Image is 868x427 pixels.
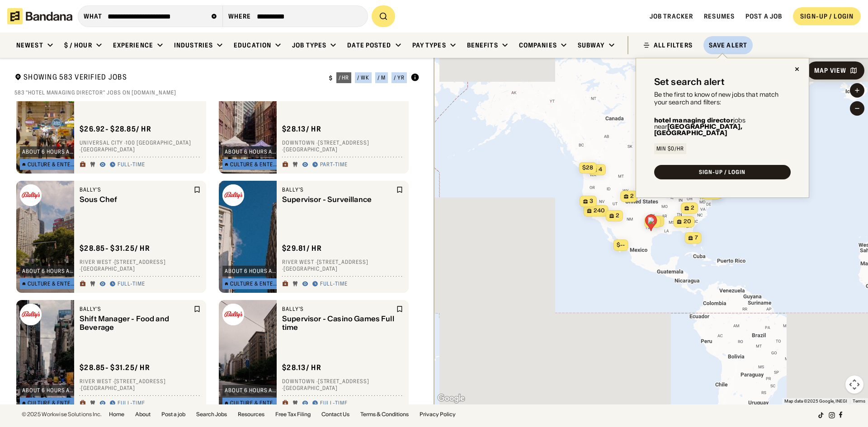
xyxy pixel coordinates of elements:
div: grid [14,101,420,404]
img: Bally's logo [222,304,244,325]
div: $ / hour [64,41,92,49]
div: Benefits [467,41,498,49]
div: $ 28.85 - $31.25 / hr [80,244,150,253]
div: about 6 hours ago [22,149,75,155]
div: Map View [814,67,846,74]
div: Subway [578,41,605,49]
div: Culture & Entertainment [230,162,277,167]
div: 583 "Hotel Managing Director" jobs on [DOMAIN_NAME] [14,89,420,96]
div: Bally's [80,186,192,193]
a: Post a job [745,12,782,20]
a: Resumes [704,12,735,20]
span: $28 [582,164,593,171]
div: Full-time [118,161,145,169]
div: what [84,12,102,20]
div: jobs near [654,117,791,136]
div: Experience [113,41,153,49]
span: Map data ©2025 Google, INEGI [784,399,847,404]
b: [GEOGRAPHIC_DATA], [GEOGRAPHIC_DATA] [654,122,743,137]
div: Industries [174,41,213,49]
span: 7 [695,234,698,242]
span: 2 [691,204,694,212]
div: Downtown · [STREET_ADDRESS] · [GEOGRAPHIC_DATA] [282,378,403,392]
div: / hr [339,75,349,80]
div: Shift Manager - Food and Beverage [80,314,192,332]
img: Google [436,393,466,404]
img: Bally's logo [222,184,244,206]
div: $ 26.92 - $28.85 / hr [80,124,151,134]
div: Culture & Entertainment [28,162,75,167]
div: Supervisor - Surveillance [282,195,394,204]
div: Bally's [80,305,192,313]
div: ALL FILTERS [654,42,693,48]
div: Culture & Entertainment [28,281,75,286]
span: 3 [590,197,593,205]
div: Culture & Entertainment [230,400,277,406]
div: $ 28.13 / hr [282,363,321,372]
span: 2 [630,192,634,200]
div: Pay Types [412,41,446,49]
div: Sous Chef [80,195,192,204]
div: / m [377,75,386,80]
a: Post a job [161,412,185,417]
a: Search Jobs [196,412,227,417]
div: about 6 hours ago [225,388,277,393]
div: Job Types [292,41,326,49]
div: $ 28.85 - $31.25 / hr [80,363,150,372]
div: Culture & Entertainment [230,281,277,286]
img: Bally's logo [20,304,42,325]
div: SIGN-UP / LOGIN [699,169,745,175]
a: Terms (opens in new tab) [853,399,865,404]
a: Resources [238,412,264,417]
a: Privacy Policy [420,412,456,417]
div: about 6 hours ago [22,268,75,274]
a: Open this area in Google Maps (opens a new window) [436,393,466,404]
div: $ [329,75,333,82]
a: Home [109,412,124,417]
a: Contact Us [321,412,349,417]
div: about 6 hours ago [225,149,277,155]
b: hotel managing director [654,116,733,124]
span: 2 [616,212,619,220]
a: Free Tax Filing [275,412,311,417]
div: / wk [357,75,369,80]
div: River West · [STREET_ADDRESS] · [GEOGRAPHIC_DATA] [282,258,403,272]
a: Job Tracker [650,12,693,20]
div: Universal City · 100 [GEOGRAPHIC_DATA] · [GEOGRAPHIC_DATA] [80,139,201,153]
div: Full-time [118,400,145,407]
a: Terms & Conditions [360,412,409,417]
div: Downtown · [STREET_ADDRESS] · [GEOGRAPHIC_DATA] [282,139,403,153]
div: Min $0/hr [656,146,684,151]
div: Education [234,41,271,49]
div: © 2025 Workwise Solutions Inc. [22,412,102,417]
div: Companies [519,41,557,49]
div: Save Alert [709,41,747,49]
span: $-- [617,241,625,248]
div: Bally's [282,186,394,193]
div: River West · [STREET_ADDRESS] · [GEOGRAPHIC_DATA] [80,378,201,392]
div: Set search alert [654,76,725,87]
div: Where [228,12,251,20]
div: Showing 583 Verified Jobs [14,72,322,84]
img: Bally's logo [20,184,42,206]
div: Culture & Entertainment [28,400,75,406]
div: Newest [16,41,43,49]
div: Be the first to know of new jobs that match your search and filters: [654,91,791,106]
div: about 6 hours ago [225,268,277,274]
a: About [135,412,151,417]
div: Full-time [320,400,348,407]
div: Full-time [118,281,145,288]
span: 4 [599,166,602,174]
button: Map camera controls [845,375,863,394]
div: Part-time [320,161,348,169]
div: about 6 hours ago [22,388,75,393]
div: / yr [394,75,405,80]
div: SIGN-UP / LOGIN [800,12,854,20]
span: 20 [684,218,691,225]
img: Bandana logotype [7,8,72,24]
span: 240 [594,207,605,215]
div: $ 28.13 / hr [282,124,321,134]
